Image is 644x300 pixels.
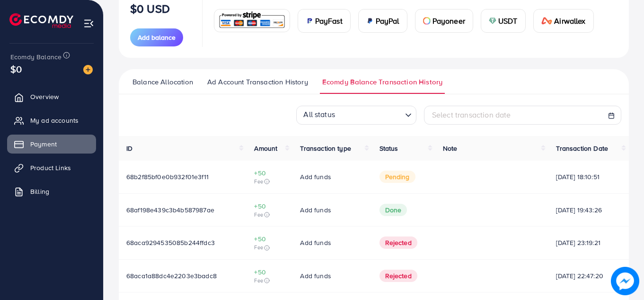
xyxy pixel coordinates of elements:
span: Fee [254,277,285,284]
span: Ad Account Transaction History [207,77,308,87]
a: Overview [7,87,96,106]
a: cardUSDT [481,9,526,33]
span: pending [379,171,415,183]
span: Transaction Date [556,144,608,153]
img: image [611,267,639,295]
span: Product Links [30,163,71,173]
span: Airwallex [554,15,585,27]
span: 68af198e439c3b4b587987ae [126,205,214,215]
a: card [214,9,290,32]
img: image [83,65,93,74]
span: Add funds [300,238,331,247]
span: Add balance [138,33,176,42]
span: ID [126,144,132,153]
div: Search for option [296,106,416,125]
a: cardPayFast [298,9,351,33]
input: Search for option [338,107,401,122]
span: USDT [498,15,518,27]
span: PayPal [376,15,399,27]
span: Balance Allocation [132,77,193,87]
span: Transaction type [300,144,351,153]
span: Payment [30,139,57,149]
span: Rejected [379,270,417,282]
span: All status [301,106,337,122]
span: Select transaction date [432,109,511,120]
img: card [541,17,553,25]
button: Add balance [130,28,183,46]
span: Add funds [300,271,331,281]
span: Fee [254,178,285,185]
span: +50 [254,267,285,277]
span: 68aca1a88dc4e2203e3badc8 [126,271,217,281]
img: card [217,10,287,31]
span: Status [379,144,398,153]
span: Billing [30,187,49,196]
a: Payment [7,135,96,154]
a: cardPayoneer [415,9,473,33]
a: cardAirwallex [533,9,594,33]
span: Ecomdy Balance [10,52,62,62]
span: [DATE] 19:43:26 [556,205,621,215]
a: My ad accounts [7,111,96,130]
span: Amount [254,144,277,153]
span: [DATE] 18:10:51 [556,172,621,182]
span: Overview [30,92,59,101]
span: Payoneer [432,15,465,27]
span: 68aca9294535085b244ffdc3 [126,238,215,247]
span: 68b2f85bf0e0b932f01e3f11 [126,172,209,182]
span: Done [379,204,407,216]
p: $0 USD [130,3,170,14]
span: +50 [254,168,285,178]
span: Add funds [300,172,331,182]
span: [DATE] 22:47:20 [556,271,621,281]
img: card [423,17,431,25]
span: Ecomdy Balance Transaction History [322,77,442,87]
img: card [489,17,496,25]
a: Product Links [7,158,96,177]
span: $0 [10,62,22,76]
span: Fee [254,244,285,251]
span: PayFast [315,15,343,27]
img: card [306,17,313,25]
img: menu [83,18,94,29]
span: Add funds [300,205,331,215]
img: card [366,17,374,25]
span: Fee [254,211,285,218]
img: logo [9,13,73,28]
span: Note [443,144,458,153]
span: +50 [254,234,285,244]
a: Billing [7,182,96,201]
span: Rejected [379,236,417,249]
a: cardPayPal [358,9,407,33]
span: +50 [254,201,285,211]
span: My ad accounts [30,116,79,125]
span: [DATE] 23:19:21 [556,238,621,247]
